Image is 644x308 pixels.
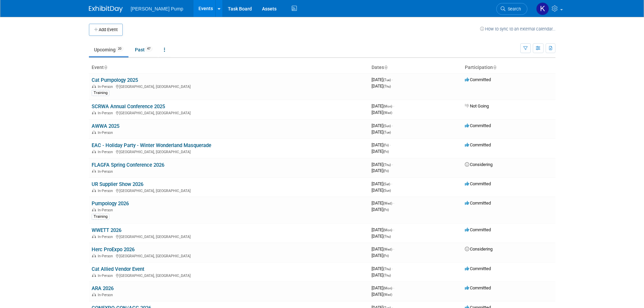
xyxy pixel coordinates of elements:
[92,208,96,211] img: In-Person Event
[92,84,366,89] div: [GEOGRAPHIC_DATA], [GEOGRAPHIC_DATA]
[98,111,115,115] span: In-Person
[496,3,527,15] a: Search
[383,131,391,134] span: (Tue)
[92,246,135,253] a: Herc ProExpo 2026
[98,274,115,278] span: In-Person
[92,188,366,193] div: [GEOGRAPHIC_DATA], [GEOGRAPHIC_DATA]
[383,267,391,271] span: (Thu)
[465,77,491,82] span: Committed
[145,46,152,51] span: 47
[372,188,391,193] span: [DATE]
[383,202,392,205] span: (Wed)
[465,123,491,128] span: Committed
[92,227,121,233] a: WWETT 2026
[505,6,521,11] span: Search
[372,200,394,206] span: [DATE]
[92,110,366,115] div: [GEOGRAPHIC_DATA], [GEOGRAPHIC_DATA]
[98,85,115,89] span: In-Person
[372,292,392,297] span: [DATE]
[465,227,491,232] span: Committed
[383,104,392,108] span: (Mon)
[92,150,96,153] img: In-Person Event
[393,103,394,109] span: -
[92,123,119,129] a: AWWA 2025
[89,6,123,13] img: ExhibitDay
[92,200,129,207] a: Pumpology 2026
[372,181,392,186] span: [DATE]
[372,246,394,252] span: [DATE]
[383,85,391,88] span: (Thu)
[383,163,391,167] span: (Thu)
[98,235,115,239] span: In-Person
[372,110,392,115] span: [DATE]
[92,131,96,134] img: In-Person Event
[372,273,391,278] span: [DATE]
[92,149,366,154] div: [GEOGRAPHIC_DATA], [GEOGRAPHIC_DATA]
[92,90,110,96] div: Training
[383,150,389,153] span: (Fri)
[92,253,366,258] div: [GEOGRAPHIC_DATA], [GEOGRAPHIC_DATA]
[372,142,391,147] span: [DATE]
[92,234,366,239] div: [GEOGRAPHIC_DATA], [GEOGRAPHIC_DATA]
[465,103,489,109] span: Not Going
[392,77,393,82] span: -
[372,77,393,82] span: [DATE]
[393,246,394,252] span: -
[383,111,392,115] span: (Wed)
[383,124,391,128] span: (Sun)
[92,103,165,110] a: SCRWA Annual Conference 2025
[372,162,393,167] span: [DATE]
[92,214,110,220] div: Training
[372,207,389,212] span: [DATE]
[98,189,115,193] span: In-Person
[383,208,389,212] span: (Fri)
[383,169,389,173] span: (Fri)
[98,169,115,174] span: In-Person
[383,228,392,232] span: (Mon)
[383,247,392,251] span: (Wed)
[104,65,107,70] a: Sort by Event Name
[536,2,549,15] img: Karrin Scott
[372,168,389,173] span: [DATE]
[390,142,391,147] span: -
[392,162,393,167] span: -
[393,227,394,232] span: -
[391,181,392,186] span: -
[383,286,392,290] span: (Mon)
[92,181,143,187] a: UR Supplier Show 2026
[372,285,394,290] span: [DATE]
[372,84,391,89] span: [DATE]
[465,285,491,290] span: Committed
[89,62,369,73] th: Event
[98,131,115,135] span: In-Person
[372,253,389,258] span: [DATE]
[393,200,394,206] span: -
[372,123,393,128] span: [DATE]
[98,293,115,297] span: In-Person
[92,77,138,83] a: Cat Pumpology 2025
[372,234,391,239] span: [DATE]
[465,142,491,147] span: Committed
[465,246,493,252] span: Considering
[383,274,391,277] span: (Thu)
[384,65,387,70] a: Sort by Start Date
[92,273,366,278] div: [GEOGRAPHIC_DATA], [GEOGRAPHIC_DATA]
[98,254,115,258] span: In-Person
[372,129,391,135] span: [DATE]
[92,85,96,88] img: In-Person Event
[392,123,393,128] span: -
[393,285,394,290] span: -
[92,162,164,168] a: FLAGFA Spring Conference 2026
[465,266,491,271] span: Committed
[92,235,96,238] img: In-Person Event
[383,235,391,238] span: (Thu)
[116,46,123,51] span: 20
[131,6,184,11] span: [PERSON_NAME] Pump
[392,266,393,271] span: -
[383,189,391,192] span: (Sun)
[92,111,96,114] img: In-Person Event
[89,24,123,36] button: Add Event
[92,142,211,148] a: EAC - Holiday Party - Winter Wonderland Masquerade
[465,200,491,206] span: Committed
[372,227,394,232] span: [DATE]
